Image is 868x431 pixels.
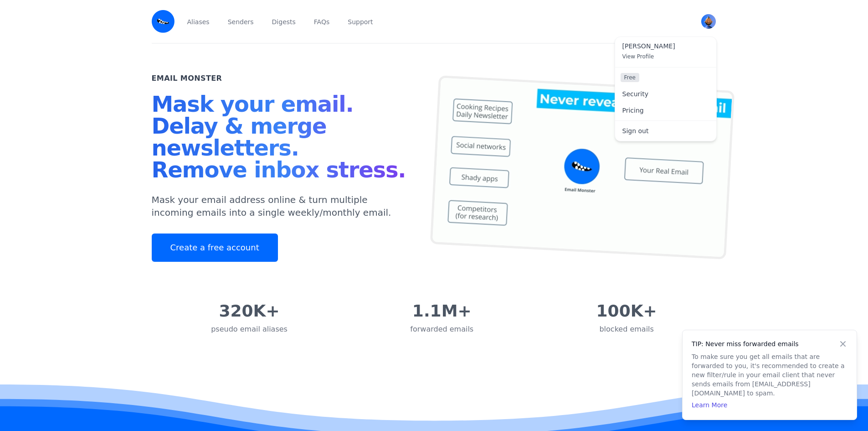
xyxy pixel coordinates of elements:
div: 1.1M+ [410,302,473,320]
div: pseudo email aliases [211,324,288,335]
img: Email Monster [152,10,175,33]
a: Pricing [615,102,716,119]
img: temp mail, free temporary mail, Temporary Email [430,75,734,260]
button: User menu [700,13,717,30]
h2: Email Monster [152,73,222,84]
p: To make sure you get all emails that are forwarded to you, it's recommended to create a new filte... [692,352,847,398]
div: forwarded emails [410,324,473,335]
a: [PERSON_NAME] View Profile [615,37,716,67]
a: Create a free account [152,234,278,262]
a: Sign out [615,123,716,139]
h1: Mask your email. Delay & merge newsletters. Remove inbox stress. [152,93,412,184]
span: View Profile [622,53,654,60]
div: 320K+ [211,302,288,320]
span: [PERSON_NAME] [622,42,709,51]
a: Security [615,86,716,102]
span: Free [621,73,639,82]
img: loyd's Avatar [701,14,716,29]
h4: TIP: Never miss forwarded emails [692,339,847,348]
div: 100K+ [596,302,657,320]
a: Learn More [692,401,727,409]
div: blocked emails [596,324,657,335]
p: Mask your email address online & turn multiple incoming emails into a single weekly/monthly email. [152,193,412,219]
